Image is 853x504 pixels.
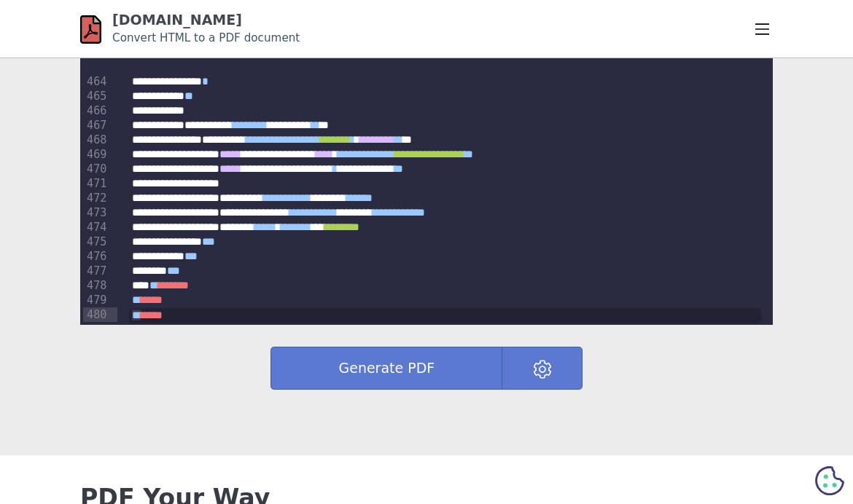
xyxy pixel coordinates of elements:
div: 476 [83,249,109,264]
div: 479 [83,293,109,307]
div: 470 [83,162,109,176]
div: 465 [83,89,109,103]
div: 471 [83,176,109,191]
div: 475 [83,235,109,249]
div: 464 [83,74,109,89]
svg: Cookie Preferences [815,466,844,495]
button: Generate PDF [270,347,502,390]
img: html-pdf.net [80,13,101,46]
div: 466 [83,103,109,118]
a: [DOMAIN_NAME] [112,12,242,28]
div: 477 [83,264,109,278]
div: 478 [83,278,109,293]
div: 469 [83,147,109,162]
div: 474 [83,220,109,235]
div: 472 [83,191,109,205]
small: Convert HTML to a PDF document [112,31,300,44]
div: 467 [83,118,109,133]
div: 480 [83,307,109,322]
div: 468 [83,133,109,147]
div: 473 [83,205,109,220]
